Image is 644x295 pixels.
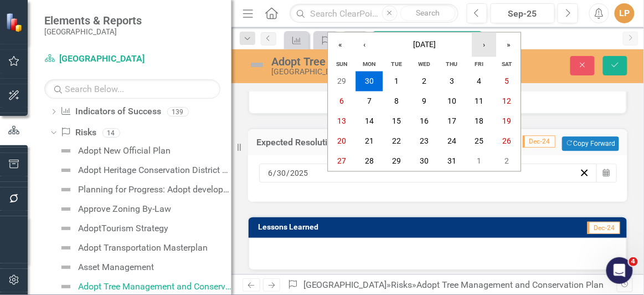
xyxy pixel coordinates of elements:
input: Search ClearPoint... [290,4,458,23]
button: June 30, 2025 [356,72,383,91]
button: LP [615,3,635,23]
button: July 25, 2025 [466,131,493,151]
button: » [497,33,521,57]
button: July 19, 2025 [493,111,521,131]
abbr: June 29, 2025 [337,77,346,86]
abbr: July 12, 2025 [503,97,512,106]
abbr: July 16, 2025 [420,117,429,126]
abbr: August 2, 2025 [505,157,509,166]
img: Not Defined [59,241,73,255]
a: [GEOGRAPHIC_DATA] [44,53,183,65]
button: July 11, 2025 [466,91,493,111]
img: Not Defined [59,202,73,216]
button: July 23, 2025 [411,131,439,151]
abbr: July 9, 2025 [422,97,426,106]
abbr: July 13, 2025 [337,117,346,126]
a: Approve Zoning By-Law [56,200,171,218]
button: July 8, 2025 [383,91,411,111]
img: logo_orange.svg [18,18,27,27]
button: July 12, 2025 [493,91,521,111]
div: Asset Management [78,262,154,272]
button: July 5, 2025 [493,72,521,91]
div: Domain Overview [42,65,99,73]
div: Keywords by Traffic [122,65,187,73]
button: July 29, 2025 [383,151,411,171]
abbr: August 1, 2025 [477,157,482,166]
button: August 1, 2025 [466,151,493,171]
abbr: July 29, 2025 [393,157,401,166]
button: July 17, 2025 [438,111,466,131]
h3: Lessons Learned [258,223,491,231]
abbr: Wednesday [418,60,430,68]
div: v 4.0.25 [31,18,54,27]
button: June 29, 2025 [328,72,356,91]
abbr: June 30, 2025 [365,77,374,86]
a: Adopt Transportation Masterplan [56,239,208,257]
div: Planning for Progress: Adopt development guidelines and supporting documentation [78,185,231,195]
span: Dec-24 [588,222,620,234]
span: Elements & Reports [44,14,142,27]
div: Adopt Heritage Conservation District Expansion Plan [78,165,231,175]
button: July 22, 2025 [383,131,411,151]
abbr: July 28, 2025 [365,157,374,166]
span: Dec-24 [523,135,555,147]
button: July 28, 2025 [356,151,383,171]
img: Not Defined [59,144,73,157]
div: Sep-25 [494,7,551,21]
span: Search [416,8,440,17]
input: dd [276,167,286,179]
button: July 4, 2025 [466,72,493,91]
img: Not Defined [59,280,73,293]
span: / [286,168,290,178]
abbr: July 20, 2025 [337,137,346,146]
div: Adopt Tree Management and Conservation Plan [417,279,604,290]
abbr: Saturday [502,60,512,68]
img: tab_keywords_by_traffic_grey.svg [110,64,119,73]
a: Risks [60,126,96,139]
button: July 14, 2025 [356,111,383,131]
button: › [472,33,497,57]
abbr: July 8, 2025 [395,97,399,106]
img: Not Defined [248,56,266,74]
abbr: July 30, 2025 [420,157,429,166]
div: » » [287,279,616,292]
abbr: July 4, 2025 [477,77,482,86]
div: 14 [102,128,120,138]
abbr: July 2, 2025 [422,77,426,86]
button: « [328,33,353,57]
abbr: Tuesday [391,60,403,68]
button: August 2, 2025 [493,151,521,171]
button: Search [400,6,456,21]
div: Approve Zoning By-Law [78,204,171,214]
a: Adopt New Official Plan [56,142,171,160]
abbr: July 18, 2025 [475,117,484,126]
div: Adopt New Official Plan [78,146,171,156]
div: Domain: [DOMAIN_NAME] [29,29,122,38]
div: Adopt Tree Management and Conservation Plan [78,282,231,292]
a: Asset Management [56,258,154,276]
img: Not Defined [59,261,73,274]
input: yyyy [290,167,308,179]
button: July 21, 2025 [356,131,383,151]
button: July 27, 2025 [328,151,356,171]
abbr: July 1, 2025 [395,77,399,86]
button: July 1, 2025 [383,72,411,91]
a: Adopt Heritage Conservation District Expansion Plan [56,161,231,179]
abbr: July 7, 2025 [367,97,372,106]
div: [GEOGRAPHIC_DATA] [271,68,450,76]
abbr: July 26, 2025 [503,137,512,146]
button: July 2, 2025 [411,72,439,91]
abbr: July 25, 2025 [475,137,484,146]
abbr: July 11, 2025 [475,97,484,106]
div: AdoptTourism Strategy [78,223,168,233]
abbr: July 6, 2025 [339,97,344,106]
abbr: July 22, 2025 [393,137,401,146]
small: [GEOGRAPHIC_DATA] [44,27,142,36]
img: Not Defined [59,183,73,196]
abbr: July 24, 2025 [447,137,456,146]
button: July 6, 2025 [328,91,356,111]
button: July 31, 2025 [438,151,466,171]
button: Sep-25 [491,3,555,23]
a: Risks [391,279,413,290]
